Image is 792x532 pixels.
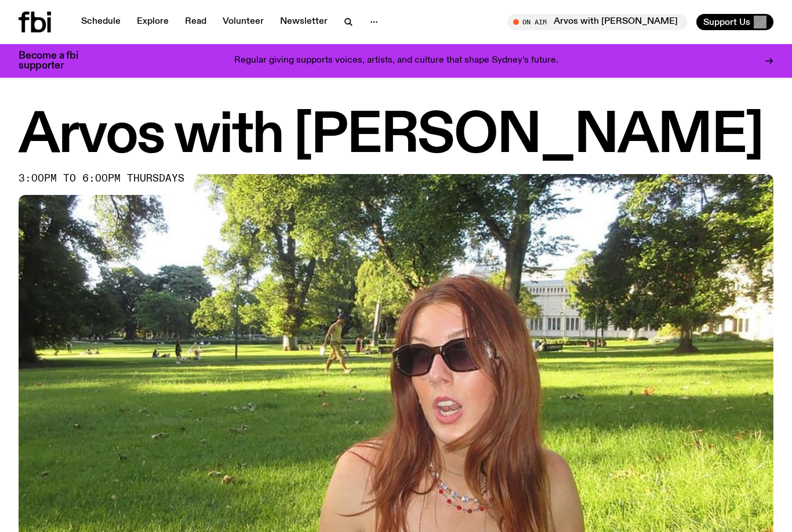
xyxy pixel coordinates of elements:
[507,14,687,30] button: On AirArvos with [PERSON_NAME]
[703,17,750,27] span: Support Us
[19,174,184,183] span: 3:00pm to 6:00pm thursdays
[130,14,176,30] a: Explore
[216,14,271,30] a: Volunteer
[696,14,773,30] button: Support Us
[178,14,213,30] a: Read
[19,51,93,71] h3: Become a fbi supporter
[19,110,773,162] h1: Arvos with [PERSON_NAME]
[234,56,558,66] p: Regular giving supports voices, artists, and culture that shape Sydney’s future.
[273,14,335,30] a: Newsletter
[74,14,128,30] a: Schedule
